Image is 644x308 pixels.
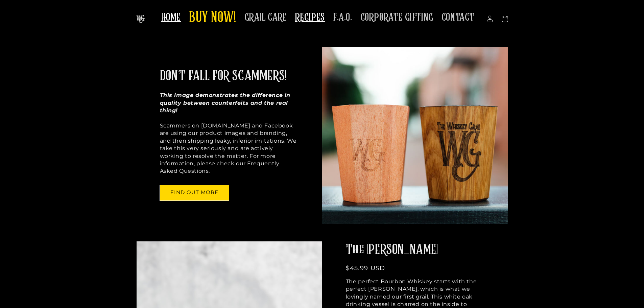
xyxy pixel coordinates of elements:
a: GRAIL CARE [240,7,291,28]
span: HOME [161,11,181,24]
a: FIND OUT MORE [160,185,229,200]
a: CORPORATE GIFTING [356,7,437,28]
span: RECIPES [295,11,325,24]
h2: The [PERSON_NAME] [346,241,484,259]
p: Scammers on [DOMAIN_NAME] and Facebook are using our product images and branding, and then shippi... [160,92,299,175]
a: BUY NOW! [185,5,240,31]
span: $45.99 USD [346,264,385,272]
span: CONTACT [442,11,475,24]
a: RECIPES [291,7,329,28]
span: BUY NOW! [189,9,236,27]
a: HOME [157,7,185,28]
span: CORPORATE GIFTING [360,11,433,24]
a: CONTACT [437,7,479,28]
span: F.A.Q. [333,11,352,24]
strong: This image demonstrates the difference in quality between counterfeits and the real thing! [160,92,291,114]
h2: DON'T FALL FOR SCAMMERS! [160,67,287,85]
span: GRAIL CARE [244,11,287,24]
a: F.A.Q. [329,7,356,28]
img: The Whiskey Grail [136,15,145,23]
